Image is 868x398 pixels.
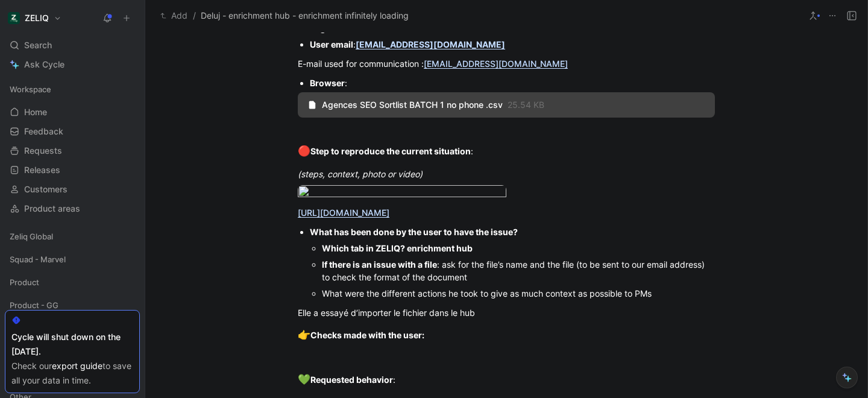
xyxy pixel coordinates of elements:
[193,8,196,23] span: /
[10,299,58,311] span: Product - GG
[5,10,64,27] button: ZELIQZELIQ
[310,78,345,88] strong: Browser
[24,106,47,118] span: Home
[11,359,133,388] div: Check our to save all your data in time.
[322,99,503,110] span: Agences SEO Sortlist BATCH 1 no phone .csv
[201,8,409,23] span: Deluj - enrichment hub - enrichment infinitely loading
[298,372,715,388] div: :
[24,183,68,195] span: Customers
[5,227,140,249] div: Zeliq Global
[25,13,49,24] h1: ZELIQ
[5,55,140,74] a: Ask Cycle
[508,99,544,110] span: 25.54 KB
[298,329,310,341] span: 👉
[5,296,140,318] div: Product - GG
[298,373,310,385] span: 💚
[11,330,133,359] div: Cycle will shut down on the [DATE].
[310,39,353,49] strong: User email
[5,142,140,160] a: Requests
[310,227,518,237] strong: What has been done by the user to have the issue?
[322,243,473,253] strong: Which tab in ZELIQ? enrichment hub
[5,161,140,179] a: Releases
[298,330,424,340] strong: Checks made with the user:
[424,58,568,69] a: [EMAIL_ADDRESS][DOMAIN_NAME]
[310,77,715,89] div: :
[310,38,715,51] div: :
[5,227,140,245] div: Zeliq Global
[10,83,51,95] span: Workspace
[24,145,62,157] span: Requests
[5,103,140,121] a: Home
[5,273,140,291] div: Product
[10,253,66,265] span: Squad - Marvel
[24,125,63,137] span: Feedback
[298,207,389,218] a: [URL][DOMAIN_NAME]
[322,259,437,270] strong: If there is an issue with a file
[10,230,53,242] span: Zeliq Global
[5,200,140,218] a: Product areas
[157,8,190,23] button: Add
[298,185,506,201] img: Capture d’écran 2025-09-12 à 12.06.24.png
[310,146,471,156] strong: Step to reproduce the current situation
[322,287,715,300] div: What were the different actions he took to give as much context as possible to PMs
[24,164,60,176] span: Releases
[310,374,393,385] strong: Requested behavior
[8,12,20,24] img: ZELIQ
[356,39,505,49] a: [EMAIL_ADDRESS][DOMAIN_NAME]
[5,296,140,314] div: Product - GG
[5,80,140,98] div: Workspace
[322,258,715,283] div: : ask for the file’s name and the file (to be sent to our email address) to check the format of t...
[298,306,715,319] div: Elle a essayé d’importer le fichier dans le hub
[24,203,80,215] span: Product areas
[298,145,310,157] span: 🔴
[5,250,140,268] div: Squad - Marvel
[298,57,715,70] div: E-mail used for communication :
[298,169,423,179] em: (steps, context, photo or video)
[52,361,102,371] a: export guide
[298,144,715,159] div: :
[24,57,64,72] span: Ask Cycle
[5,273,140,295] div: Product
[5,122,140,141] a: Feedback
[10,276,39,288] span: Product
[5,36,140,54] div: Search
[5,180,140,198] a: Customers
[5,250,140,272] div: Squad - Marvel
[24,38,52,52] span: Search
